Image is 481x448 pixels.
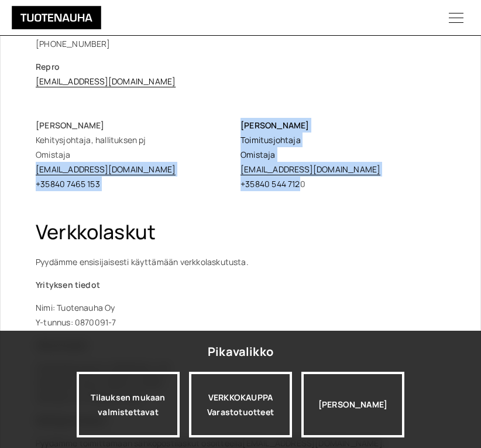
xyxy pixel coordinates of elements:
[36,149,71,160] span: Omistaja
[55,178,100,189] span: 40 7465 153
[301,372,404,437] div: [PERSON_NAME]
[36,279,100,290] span: Yrityksen tiedot
[189,372,292,437] div: VERKKOKAUPPA Varastotuotteet
[36,254,445,269] p: Pyydämme ensisijaisesti käyttämään verkkolaskutusta.
[36,300,445,330] p: Nimi: Tuotenauha Oy Y-tunnus: 0870091-7
[260,178,305,189] span: 40 544 7120
[36,164,176,175] a: [EMAIL_ADDRESS][DOMAIN_NAME]
[240,149,276,160] span: Omistaja
[36,120,104,131] span: [PERSON_NAME]
[36,134,146,145] span: Kehitysjohtaja, hallituksen pj
[12,6,101,29] img: Tuotenauha Oy
[240,134,301,145] span: Toimitusjohtaja
[208,341,273,362] div: Pikavalikko
[36,220,445,243] h2: Verkkolaskut
[240,164,380,175] a: [EMAIL_ADDRESS][DOMAIN_NAME]
[36,22,445,51] div: [PHONE_NUMBER] [PHONE_NUMBER]
[189,372,292,437] a: VERKKOKAUPPAVarastotuotteet
[77,372,180,437] a: Tilauksen mukaan valmistettavat
[240,120,309,131] span: [PERSON_NAME]
[36,178,55,189] span: +358
[36,61,60,72] strong: Repro
[240,178,260,189] span: +358
[36,76,176,87] a: [EMAIL_ADDRESS][DOMAIN_NAME]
